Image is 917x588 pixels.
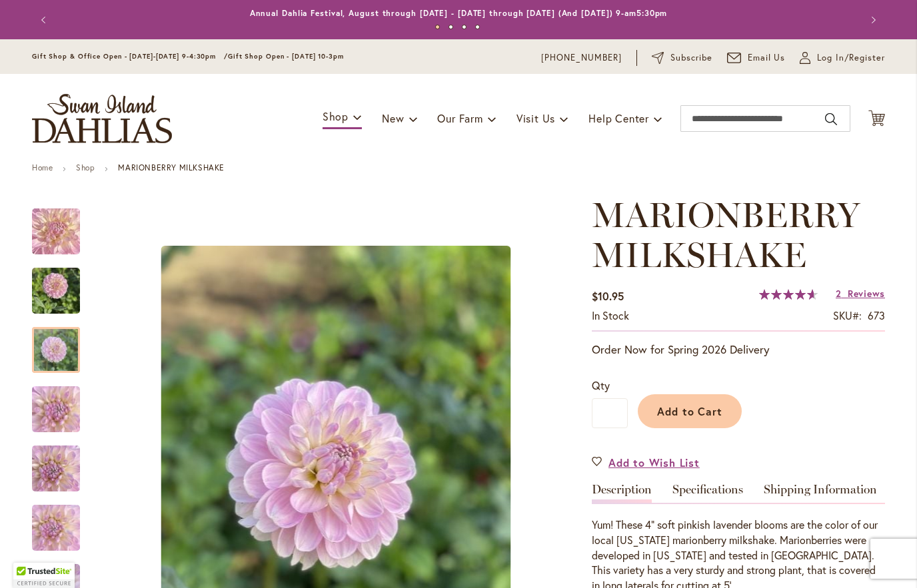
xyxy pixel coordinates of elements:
[250,8,668,18] a: Annual Dahlia Festival, August through [DATE] - [DATE] through [DATE] (And [DATE]) 9-am5:30pm
[32,254,93,314] div: MARIONBERRY MILKSHAKE
[592,342,885,358] p: Order Now for Spring 2026 Delivery
[588,111,649,125] span: Help Center
[670,51,712,65] span: Subscribe
[592,289,624,303] span: $10.95
[32,259,80,323] img: MARIONBERRY MILKSHAKE
[437,111,482,125] span: Our Farm
[672,483,743,503] a: Specifications
[748,51,786,65] span: Email Us
[759,289,818,300] div: 93%
[32,491,93,551] div: MARIONBERRY MILKSHAKE
[32,314,93,373] div: MARIONBERRY MILKSHAKE
[592,483,652,503] a: Description
[836,287,885,300] a: 2 Reviews
[449,25,453,29] button: 2 of 4
[764,483,877,503] a: Shipping Information
[817,51,885,65] span: Log In/Register
[475,25,480,29] button: 4 of 4
[836,287,842,300] span: 2
[76,162,95,172] a: Shop
[8,382,104,436] img: MARIONBERRY MILKSHAKE
[32,195,93,254] div: MARIONBERRY MILKSHAKE
[228,52,344,61] span: Gift Shop Open - [DATE] 10-3pm
[32,94,172,143] a: store logo
[382,111,404,125] span: New
[727,51,786,65] a: Email Us
[833,308,862,322] strong: SKU
[868,308,885,324] div: 673
[592,455,700,470] a: Add to Wish List
[118,162,225,172] strong: MARIONBERRY MILKSHAKE
[592,308,629,322] span: In stock
[638,394,742,428] button: Add to Cart
[541,51,622,65] a: [PHONE_NUMBER]
[592,378,610,392] span: Qty
[858,7,885,33] button: Next
[9,186,103,278] img: MARIONBERRY MILKSHAKE
[652,51,712,65] a: Subscribe
[32,162,53,172] a: Home
[32,437,80,501] img: MARIONBERRY MILKSHAKE
[32,432,93,491] div: MARIONBERRY MILKSHAKE
[592,308,629,324] div: Availability
[323,109,349,123] span: Shop
[657,404,723,418] span: Add to Cart
[462,25,466,29] button: 3 of 4
[32,373,93,432] div: MARIONBERRY MILKSHAKE
[800,51,885,65] a: Log In/Register
[608,455,700,470] span: Add to Wish List
[10,541,47,578] iframe: Launch Accessibility Center
[32,7,59,33] button: Previous
[592,194,860,276] span: MARIONBERRY MILKSHAKE
[848,287,885,300] span: Reviews
[516,111,555,125] span: Visit Us
[435,25,440,29] button: 1 of 4
[32,485,80,570] img: MARIONBERRY MILKSHAKE
[32,52,228,61] span: Gift Shop & Office Open - [DATE]-[DATE] 9-4:30pm /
